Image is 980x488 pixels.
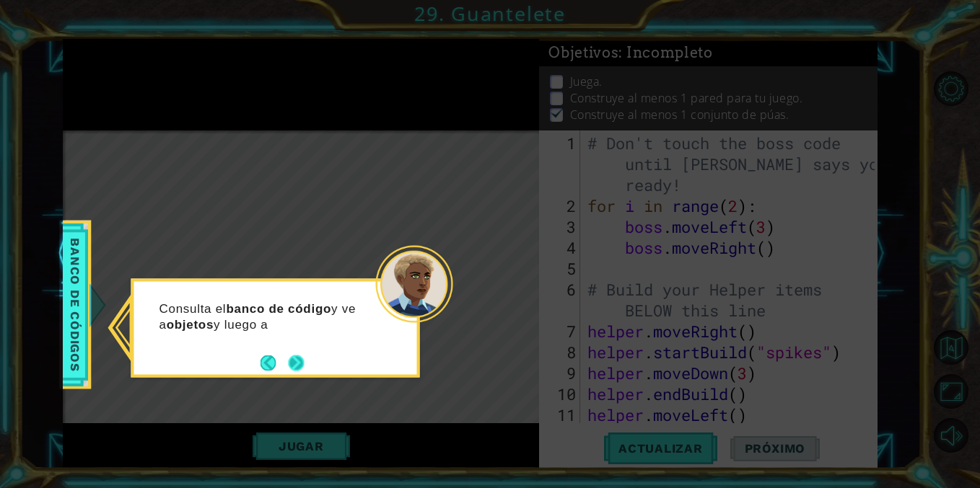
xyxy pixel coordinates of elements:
button: Next [288,355,304,371]
strong: banco de código [226,301,331,315]
strong: objetos [167,317,214,331]
button: Back [261,355,289,371]
span: Banco de códigos [64,233,87,377]
p: Consulta el y ve a y luego a [159,301,375,332]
